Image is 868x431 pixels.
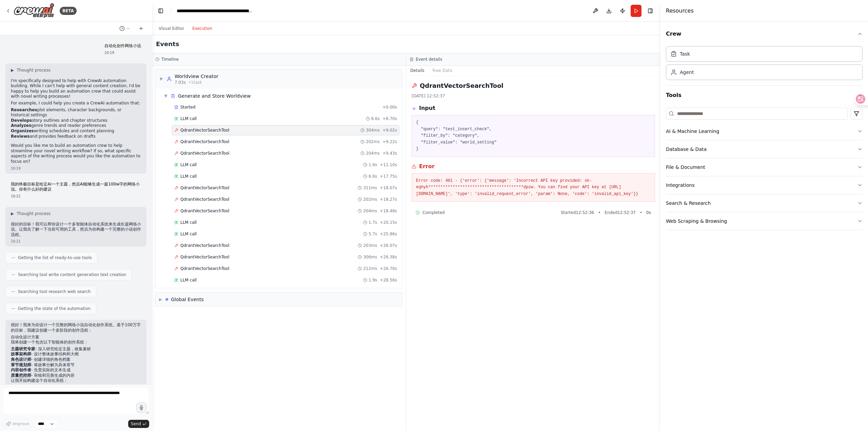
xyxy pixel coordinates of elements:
span: + 9.02s [382,128,397,133]
li: - 负责实际的文本生成 [11,368,141,373]
span: LLM call [180,220,197,225]
button: Hide right sidebar [646,6,655,16]
span: + 18.48s [380,208,397,214]
button: Web Scraping & Browsing [666,212,863,230]
span: 0 s [646,210,651,215]
span: 212ms [363,266,377,271]
strong: Reviews [11,134,30,139]
span: 306ms [363,254,377,260]
h4: Resources [666,7,694,15]
strong: Organizes [11,129,34,133]
button: ▶Thought process [11,211,51,216]
button: Integrations [666,176,863,194]
span: Improve [13,421,29,427]
span: QdrantVectorSearchTool [180,243,229,248]
div: Global Events [171,296,204,303]
span: QdrantVectorSearchTool [180,128,229,133]
span: ▼ [159,76,163,82]
span: 1.6s [369,162,377,168]
h3: Timeline [161,57,179,62]
span: 1.9s [369,277,377,283]
li: plot elements, character backgrounds, or historical settings [11,107,141,118]
span: ▶ [11,67,14,73]
div: 10:19 [104,50,141,55]
button: Hide left sidebar [156,6,165,16]
span: 1.7s [369,220,377,225]
span: QdrantVectorSearchTool [180,185,229,191]
span: Getting the state of the automation [18,306,91,311]
span: 6.6s [369,174,377,179]
div: Task [680,51,690,57]
button: Crew [666,24,863,43]
div: Agent [680,69,694,76]
button: Search & Research [666,194,863,212]
span: Started [180,104,195,110]
button: Database & Data [666,140,863,158]
span: 204ms [363,208,377,214]
span: + 18.07s [380,185,397,191]
p: 我将创建一个包含以下智能体的创作系统： [11,340,141,345]
h3: Input [419,104,435,112]
strong: 故事架构师 [11,352,31,356]
div: Tools [666,105,863,236]
button: Tools [666,86,863,105]
span: Searching tool research web search [18,289,91,294]
span: + 26.70s [380,266,397,271]
span: Thought process [17,211,51,216]
p: 很好的目标！我可以帮你设计一个多智能体自动化系统来生成长篇网络小说。让我先了解一下当前可用的工具，然后为你构建一个完整的小说创作流程。 [11,222,141,238]
strong: Analyzes [11,123,31,128]
span: 204ms [366,151,380,156]
p: 我的终极目标是给定AI一个主题，然后AI能够生成一篇100w字的网络小说。你有什么好的建议 [11,182,141,192]
span: Ended 12:52:37 [605,210,636,215]
span: ▶ [11,211,14,216]
span: + 9.43s [382,151,397,156]
button: Raw Data [429,66,456,75]
button: File & Document [666,158,863,176]
div: BETA [60,7,77,15]
li: and provides feedback on drafts [11,134,141,139]
div: 10:19 [11,166,141,171]
button: Start a new chat [136,24,146,33]
li: - 设计整体故事结构和大纲 [11,352,141,357]
span: • 1 task [189,80,202,85]
strong: 主题研究专家 [11,347,35,351]
span: LLM call [180,116,197,121]
div: Worldview Creator [175,73,218,80]
p: I'm specifically designed to help with CrewAI automation building. While I can't help with genera... [11,78,141,99]
span: QdrantVectorSearchTool [180,139,229,144]
span: + 9.22s [382,139,397,144]
button: Execution [188,24,216,33]
div: Crew [666,43,863,85]
span: + 18.27s [380,197,397,202]
li: genre trends and reader preferences [11,123,141,129]
h3: Event details [416,57,442,62]
h2: 自动化设计方案 [11,335,141,340]
span: + 8.70s [382,116,397,121]
div: Generate and Store Worldview [178,93,251,99]
pre: { "query": "test_insert_check", "filter_by": "category", "filter_value": "world_setting" } [416,119,651,153]
button: Details [406,66,429,75]
span: + 26.07s [380,243,397,248]
span: QdrantVectorSearchTool [180,197,229,202]
span: 304ms [366,128,380,133]
strong: Researches [11,107,37,112]
button: AI & Machine Learning [666,122,863,140]
button: Switch to previous chat [117,24,133,33]
span: 311ms [363,185,377,191]
span: Completed [422,210,445,215]
span: + 11.10s [380,162,397,168]
span: QdrantVectorSearchTool [180,266,229,271]
span: Send [131,421,141,427]
strong: Develops [11,118,32,123]
span: + 20.15s [380,220,397,225]
span: + 26.38s [380,254,397,260]
h2: Events [156,39,179,49]
span: ▶ [159,297,162,302]
span: LLM call [180,162,197,168]
button: ▶Thought process [11,67,51,73]
strong: 章节规划师 [11,363,31,367]
span: 8.6s [371,116,380,121]
span: 5.7s [369,231,377,237]
span: + 0.00s [382,104,397,110]
li: - 将故事分解为具体章节 [11,363,141,368]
